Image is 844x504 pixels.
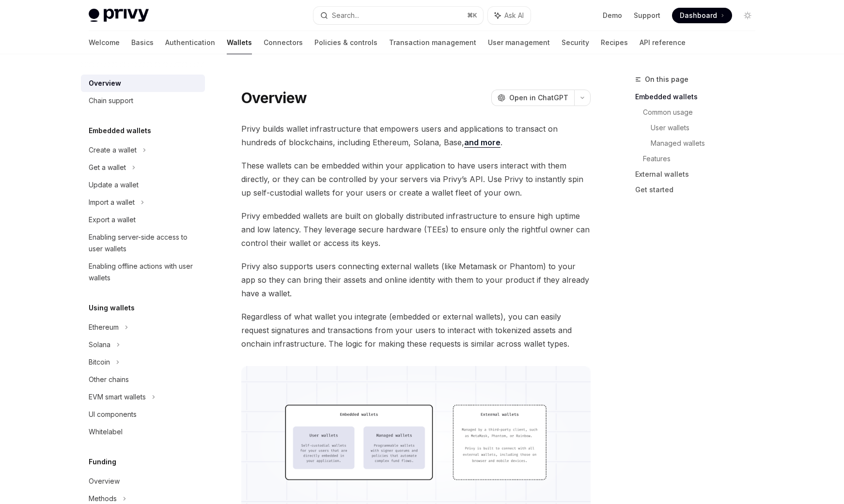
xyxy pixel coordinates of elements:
span: ⌘ K [467,12,477,19]
a: Overview [81,75,205,92]
a: Enabling offline actions with user wallets [81,258,205,287]
span: Dashboard [680,11,717,20]
div: Overview [89,77,121,89]
span: Open in ChatGPT [509,93,568,103]
a: Support [634,11,660,20]
div: UI components [89,409,137,420]
a: Recipes [601,31,628,54]
div: Whitelabel [89,426,123,438]
button: Search...⌘K [313,7,483,24]
div: EVM smart wallets [89,391,146,403]
a: Transaction management [389,31,476,54]
a: Overview [81,473,205,490]
button: Open in ChatGPT [491,90,574,106]
h5: Using wallets [89,302,135,314]
a: Policies & controls [314,31,377,54]
a: Get started [635,182,763,198]
a: Common usage [643,105,763,120]
div: Import a wallet [89,197,135,208]
a: External wallets [635,167,763,182]
div: Enabling server-side access to user wallets [89,231,199,255]
button: Ask AI [488,7,531,24]
a: User wallets [651,120,763,136]
a: Connectors [264,31,303,54]
a: Embedded wallets [635,89,763,105]
a: Managed wallets [651,136,763,151]
a: Enabling server-side access to user wallets [81,229,205,258]
div: Chain support [89,95,133,107]
div: Get a wallet [89,162,126,173]
h5: Funding [89,456,116,468]
div: Export a wallet [89,214,136,226]
a: UI components [81,406,205,423]
a: Features [643,151,763,167]
a: Dashboard [672,8,732,23]
span: Regardless of what wallet you integrate (embedded or external wallets), you can easily request si... [241,310,591,351]
a: Update a wallet [81,176,205,194]
div: Enabling offline actions with user wallets [89,260,199,284]
span: Privy also supports users connecting external wallets (like Metamask or Phantom) to your app so t... [241,260,591,300]
div: Overview [89,475,120,487]
h5: Embedded wallets [89,125,151,137]
a: Security [562,31,589,54]
a: Wallets [227,31,252,54]
span: On this page [645,74,688,85]
div: Solana [89,339,110,351]
a: API reference [640,31,686,54]
a: Whitelabel [81,423,205,441]
a: Chain support [81,92,205,109]
a: Welcome [89,31,120,54]
h1: Overview [241,89,307,107]
span: Ask AI [504,11,524,20]
a: Authentication [165,31,215,54]
a: User management [488,31,550,54]
div: Bitcoin [89,356,110,368]
span: Privy embedded wallets are built on globally distributed infrastructure to ensure high uptime and... [241,209,591,250]
div: Ethereum [89,321,119,333]
a: and more [464,137,500,148]
a: Export a wallet [81,211,205,229]
div: Search... [332,10,359,21]
img: light logo [89,9,149,22]
button: Toggle dark mode [740,8,755,23]
a: Basics [131,31,154,54]
a: Other chains [81,371,205,388]
span: Privy builds wallet infrastructure that empowers users and applications to transact on hundreds o... [241,122,591,149]
div: Create a wallet [89,144,137,156]
span: These wallets can be embedded within your application to have users interact with them directly, ... [241,159,591,199]
a: Demo [603,11,622,20]
div: Other chains [89,374,129,385]
div: Update a wallet [89,179,139,191]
